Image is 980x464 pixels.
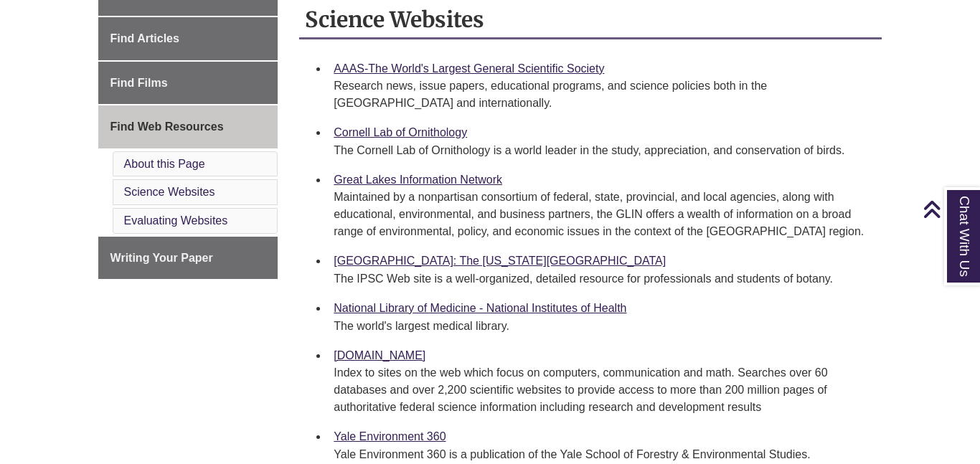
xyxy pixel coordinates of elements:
[110,120,224,133] span: Find Web Resources
[124,214,228,227] a: Evaluating Websites
[334,302,626,314] a: National Library of Medicine - National Institutes of Health
[334,126,467,138] a: Cornell Lab of Ornithology
[110,252,213,264] span: Writing Your Paper
[334,349,425,361] a: [DOMAIN_NAME]
[334,430,446,442] a: Yale Environment 360
[299,1,882,39] h2: Science Websites
[334,189,870,240] div: Maintained by a nonpartisan consortium of federal, state, provincial, and local agencies, along w...
[110,77,168,89] span: Find Films
[334,142,870,159] div: The Cornell Lab of Ornithology is a world leader in the study, appreciation, and conservation of ...
[98,17,278,60] a: Find Articles
[334,270,870,288] div: The IPSC Web site is a well-organized, detailed resource for professionals and students of botany.
[923,199,976,219] a: Back to Top
[98,62,278,105] a: Find Films
[334,255,666,267] a: [GEOGRAPHIC_DATA]: The [US_STATE][GEOGRAPHIC_DATA]
[334,174,502,186] a: Great Lakes Information Network
[334,364,870,416] div: Index to sites on the web which focus on computers, communication and math. Searches over 60 data...
[334,77,870,112] div: Research news, issue papers, educational programs, and science policies both in the [GEOGRAPHIC_D...
[334,446,870,463] div: Yale Environment 360 is a publication of the Yale School of Forestry & Environmental Studies.
[98,105,278,148] a: Find Web Resources
[110,32,179,44] span: Find Articles
[98,237,278,280] a: Writing Your Paper
[334,62,604,75] a: AAAS-The World's Largest General Scientific Society
[124,158,205,170] a: About this Page
[124,186,215,198] a: Science Websites
[334,318,870,335] div: The world's largest medical library.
